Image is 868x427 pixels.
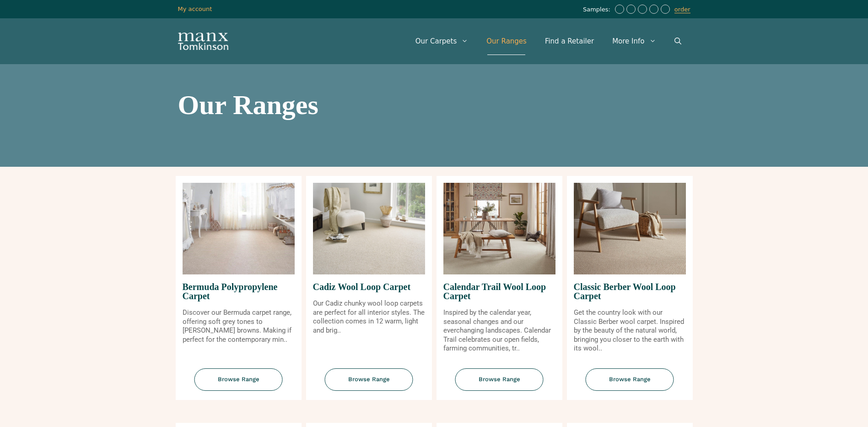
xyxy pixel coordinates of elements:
a: My account [178,5,212,12]
p: Inspired by the calendar year, seasonal changes and our everchanging landscapes. Calendar Trail c... [443,308,555,353]
a: Browse Range [437,368,562,400]
span: Browse Range [455,368,544,391]
span: Bermuda Polypropylene Carpet [183,274,295,308]
nav: Primary [406,27,690,55]
span: Cadiz Wool Loop Carpet [313,274,425,299]
a: More Info [603,27,665,55]
span: Calendar Trail Wool Loop Carpet [443,274,555,308]
p: Our Cadiz chunky wool loop carpets are perfect for all interior styles. The collection comes in 1... [313,299,425,335]
a: order [674,6,690,13]
a: Open Search Bar [665,27,690,55]
span: Browse Range [325,368,413,391]
p: Get the country look with our Classic Berber wool carpet. Inspired by the beauty of the natural w... [574,308,686,353]
a: Our Carpets [406,27,478,55]
span: Browse Range [586,368,674,391]
a: Browse Range [176,368,302,400]
p: Discover our Bermuda carpet range, offering soft grey tones to [PERSON_NAME] browns. Making if pe... [183,308,295,344]
img: Classic Berber Wool Loop Carpet [574,183,686,274]
span: Classic Berber Wool Loop Carpet [574,274,686,308]
a: Browse Range [567,368,693,400]
span: Samples: [583,6,613,14]
a: Browse Range [306,368,432,400]
a: Our Ranges [477,27,536,55]
img: Calendar Trail Wool Loop Carpet [443,183,555,274]
span: Browse Range [194,368,283,391]
a: Find a Retailer [536,27,603,55]
img: Cadiz Wool Loop Carpet [313,183,425,274]
img: Manx Tomkinson [178,33,228,50]
h1: Our Ranges [178,91,690,119]
img: Bermuda Polypropylene Carpet [183,183,295,274]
